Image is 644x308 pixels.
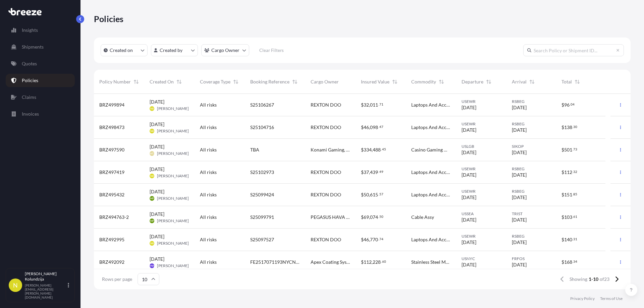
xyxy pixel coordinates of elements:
span: USLGB [462,144,501,149]
span: . [570,103,570,106]
span: N [13,282,18,289]
p: Clear Filters [259,47,284,54]
button: Sort [232,78,240,86]
span: 34 [573,260,577,263]
span: [DATE] [150,143,164,150]
span: $ [361,125,364,130]
button: Sort [485,78,493,86]
span: MW [150,262,155,269]
span: 71 [379,103,383,106]
span: NK [150,240,154,247]
span: S25097527 [250,236,274,243]
span: $ [361,237,364,242]
p: Created on [110,47,133,54]
span: , [372,147,373,152]
span: RSBEG [512,234,551,239]
span: 37 [364,170,369,175]
span: All risks [200,214,217,221]
span: MP [150,218,154,224]
span: RSBEG [512,166,551,172]
span: [DATE] [462,127,476,133]
span: $ [361,103,364,107]
span: USEWR [462,234,501,239]
span: of 23 [600,276,609,283]
p: Policies [94,13,124,24]
span: , [372,260,373,264]
span: $ [561,103,564,107]
span: 85 [573,193,577,195]
span: 32 [364,103,369,107]
span: [DATE] [462,172,476,178]
span: $ [561,125,564,130]
span: [DATE] [150,256,164,262]
span: [PERSON_NAME] [157,151,189,156]
a: Privacy Policy [570,296,595,301]
p: [PERSON_NAME][EMAIL_ADDRESS][PERSON_NAME][DOMAIN_NAME] [25,283,66,299]
span: . [572,215,573,218]
span: [DATE] [462,149,476,156]
span: Departure [462,78,483,85]
span: REXTON DOO [311,236,341,243]
span: [DATE] [462,239,476,246]
span: 770 [370,237,378,242]
span: 151 [564,192,572,197]
span: $ [361,260,364,264]
span: BRZ497419 [99,169,124,176]
span: USEWR [462,99,501,104]
span: 098 [370,125,378,130]
span: $ [561,260,564,264]
span: [DATE] [512,149,527,156]
span: All risks [200,102,217,108]
span: BRZ495432 [99,191,124,198]
p: Shipments [22,44,44,50]
span: Commodity [411,78,436,85]
button: Clear Filters [253,45,290,56]
span: 46 [364,237,369,242]
span: . [381,260,382,263]
p: Terms of Use [600,296,623,301]
span: [PERSON_NAME] [157,128,189,134]
span: , [369,170,370,175]
span: Laptops And Accessories Parts [411,102,451,108]
span: Apex Coating Systems, Inc. [311,259,350,265]
span: , [369,237,370,242]
span: . [378,215,379,218]
span: [PERSON_NAME] [157,218,189,224]
span: 439 [370,170,378,175]
span: . [572,238,573,240]
button: Sort [573,78,581,86]
span: 074 [370,215,378,220]
span: $ [361,147,364,152]
span: . [572,193,573,195]
span: [DATE] [150,166,164,173]
span: 32 [573,171,577,173]
span: BRZ498473 [99,124,124,131]
span: . [378,238,379,240]
button: Sort [391,78,399,86]
span: 103 [564,215,572,220]
span: 30 [573,126,577,128]
span: . [381,148,382,150]
span: . [378,103,379,106]
span: 228 [373,260,381,264]
span: 50 [364,192,369,197]
span: 1-10 [589,276,598,283]
span: 60 [382,260,386,263]
span: 04 [571,103,575,106]
span: S25102973 [250,169,274,176]
span: All risks [200,236,217,243]
span: 615 [370,192,378,197]
span: RSBEG [512,189,551,194]
a: Policies [6,74,75,87]
span: Showing [570,276,587,283]
span: [DATE] [150,121,164,128]
span: , [369,125,370,130]
span: 73 [573,148,577,150]
span: Created On [150,78,174,85]
span: [DATE] [150,99,164,105]
span: 501 [564,147,572,152]
span: 49 [379,171,383,173]
span: [DATE] [150,211,164,218]
span: Stainless Steel Material Non Functional Metal Components For Prototype Raw Material For Manufactu... [411,259,451,265]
